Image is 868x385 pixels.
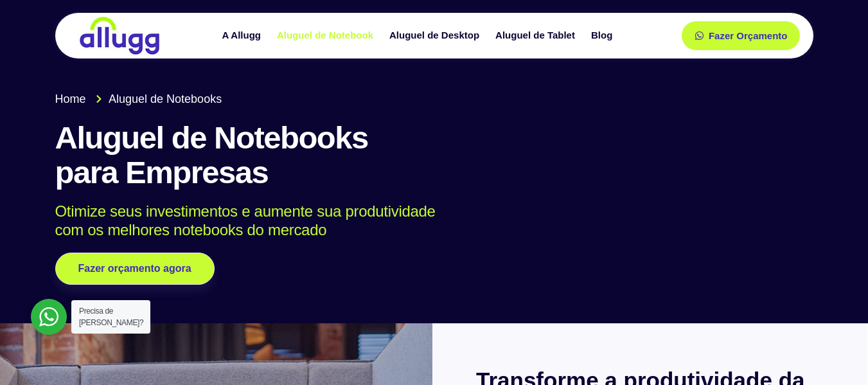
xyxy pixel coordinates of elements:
[55,91,86,108] span: Home
[709,31,788,40] span: Fazer Orçamento
[585,24,622,47] a: Blog
[78,264,191,274] span: Fazer orçamento agora
[105,91,222,108] span: Aluguel de Notebooks
[78,16,161,55] img: locação de TI é Allugg
[79,307,143,327] span: Precisa de [PERSON_NAME]?
[55,202,795,240] p: Otimize seus investimentos e aumente sua produtividade com os melhores notebooks do mercado
[55,253,215,285] a: Fazer orçamento agora
[270,24,383,47] a: Aluguel de Notebook
[489,24,585,47] a: Aluguel de Tablet
[682,21,801,50] a: Fazer Orçamento
[55,121,813,190] h1: Aluguel de Notebooks para Empresas
[383,24,489,47] a: Aluguel de Desktop
[215,24,270,47] a: A Allugg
